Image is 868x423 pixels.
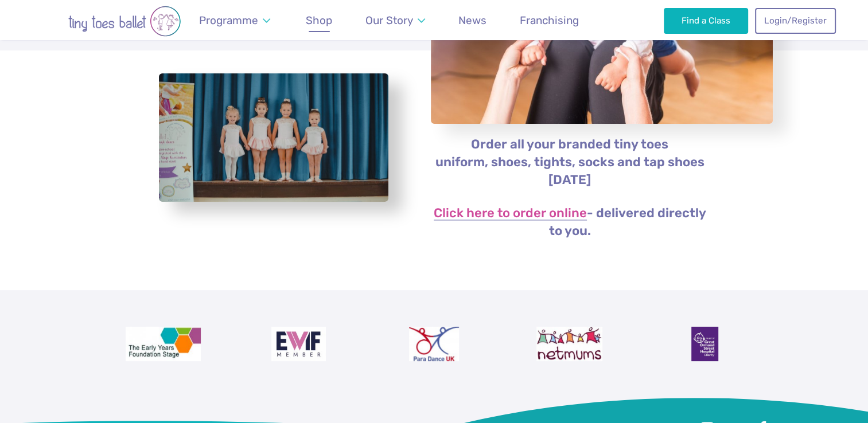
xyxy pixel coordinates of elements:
a: Shop [301,7,338,34]
a: Our Story [360,7,430,34]
a: Programme [194,7,276,34]
span: Programme [199,14,258,27]
span: Franchising [520,14,579,27]
img: The Early Years Foundation Stage [126,327,201,361]
a: Login/Register [755,8,835,33]
img: Para Dance UK [409,327,458,361]
img: tiny toes ballet [33,6,216,37]
a: Find a Class [664,8,748,33]
p: - delivered directly to you. [430,205,710,240]
a: Click here to order online [434,207,587,221]
a: View full-size image [159,73,388,202]
span: Shop [306,14,332,27]
a: Franchising [515,7,585,34]
span: News [458,14,486,27]
p: Order all your branded tiny toes uniform, shoes, tights, socks and tap shoes [DATE] [430,136,710,189]
img: Encouraging Women Into Franchising [271,327,326,361]
a: News [453,7,492,34]
span: Our Story [365,14,413,27]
